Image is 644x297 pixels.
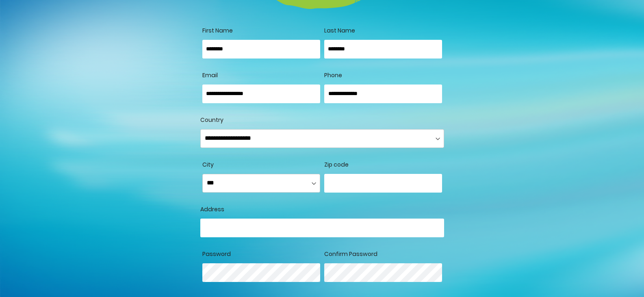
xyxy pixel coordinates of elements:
span: Phone [324,71,342,79]
span: Confirm Password [324,250,377,258]
span: Email [202,71,218,79]
span: Zip code [324,160,349,169]
span: Last Name [324,26,355,35]
span: City [202,160,214,169]
span: Address [200,205,224,213]
span: Password [202,250,231,258]
span: Country [200,116,223,124]
span: First Name [202,26,233,35]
